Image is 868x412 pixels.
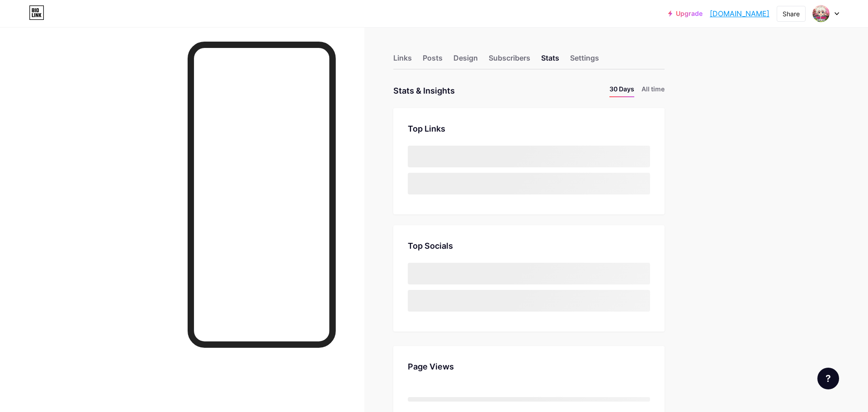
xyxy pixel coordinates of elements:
[812,5,830,22] img: Gia Huy Phạm
[710,8,769,19] a: [DOMAIN_NAME]
[393,52,412,69] div: Links
[642,84,665,97] li: All time
[783,9,800,19] div: Share
[393,84,455,97] div: Stats & Insights
[541,52,559,69] div: Stats
[489,52,530,69] div: Subscribers
[408,240,650,252] div: Top Socials
[408,123,650,135] div: Top Links
[423,52,443,69] div: Posts
[570,52,599,69] div: Settings
[609,84,634,97] li: 30 Days
[453,52,478,69] div: Design
[408,360,650,373] div: Page Views
[668,10,703,17] a: Upgrade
